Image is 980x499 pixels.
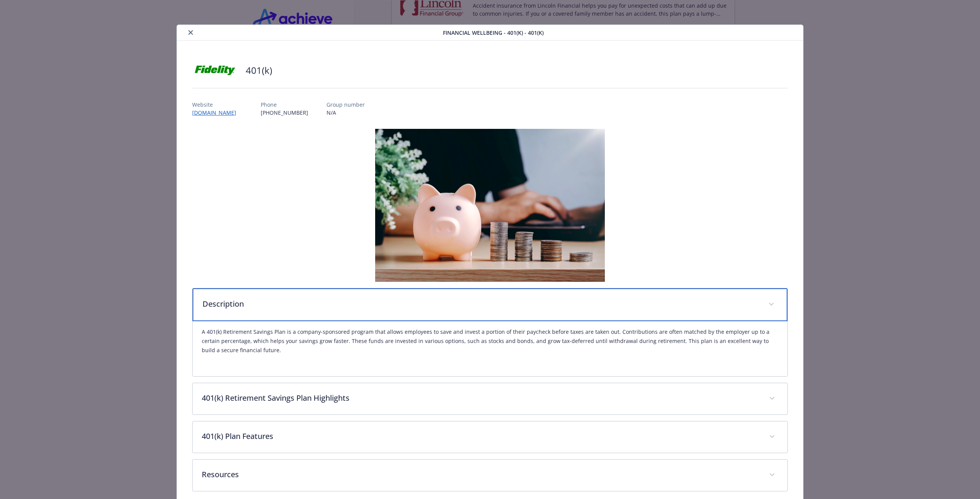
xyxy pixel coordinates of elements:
img: banner [375,129,605,282]
p: Description [203,298,759,310]
h2: 401(k) [246,64,272,77]
div: 401(k) Plan Features [193,421,787,453]
a: [DOMAIN_NAME] [192,109,242,116]
p: Website [192,101,242,109]
span: Financial Wellbeing - 401(k) - 401(k) [443,29,544,37]
p: Group number [327,101,365,109]
p: 401(k) Retirement Savings Plan Highlights [202,392,760,404]
p: Resources [202,469,760,480]
p: [PHONE_NUMBER] [261,109,308,117]
p: 401(k) Plan Features [202,431,760,442]
div: 401(k) Retirement Savings Plan Highlights [193,383,787,414]
div: Description [193,321,787,376]
p: Phone [261,101,308,109]
button: close [186,28,195,37]
img: Fidelity Investments [192,59,238,82]
div: Resources [193,460,787,491]
p: A 401(k) Retirement Savings Plan is a company-sponsored program that allows employees to save and... [202,327,778,355]
div: Description [193,288,787,321]
p: N/A [327,109,365,117]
